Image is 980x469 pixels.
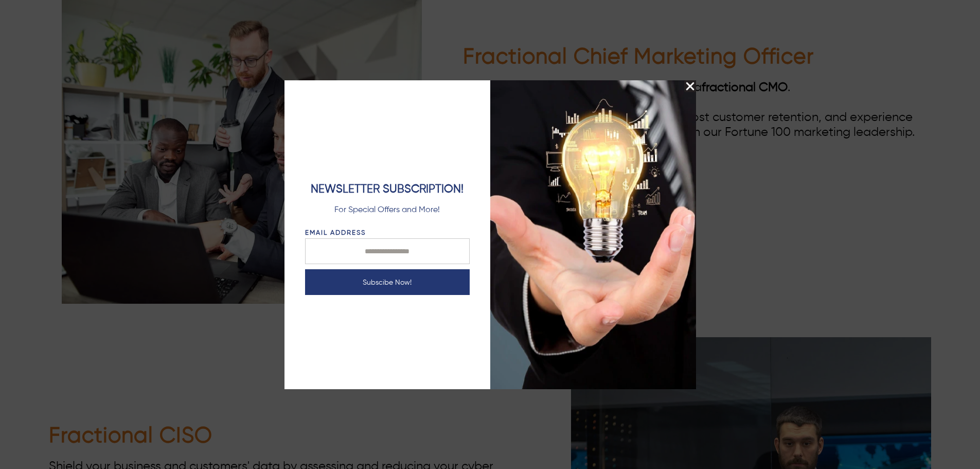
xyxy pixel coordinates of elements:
[305,269,470,295] button: Subscibe Now!
[305,228,470,238] label: EMAIL ADDRESS
[334,206,440,214] span: For Special Offers and More!
[684,80,696,92] div: Close Splash Button
[311,184,464,195] span: NEWSLETTER SUBSCRIPTION!
[684,80,696,92] img: close-splash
